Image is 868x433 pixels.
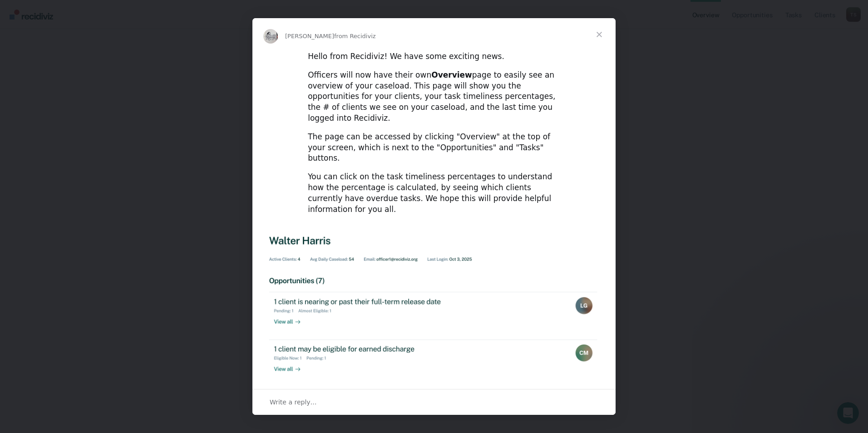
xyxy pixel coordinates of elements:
img: Profile image for Kim [263,29,278,44]
div: The page can be accessed by clicking "Overview" at the top of your screen, which is next to the "... [308,132,560,164]
span: Close [583,18,616,51]
b: Overview [431,70,472,79]
span: Write a reply… [270,396,317,408]
div: Open conversation and reply [252,389,616,415]
div: Officers will now have their own page to easily see an overview of your caseload. This page will ... [308,70,560,124]
span: from Recidiviz [334,33,376,39]
div: Hello from Recidiviz! We have some exciting news. [308,51,560,62]
span: [PERSON_NAME] [285,33,334,39]
div: You can click on the task timeliness percentages to understand how the percentage is calculated, ... [308,172,560,215]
